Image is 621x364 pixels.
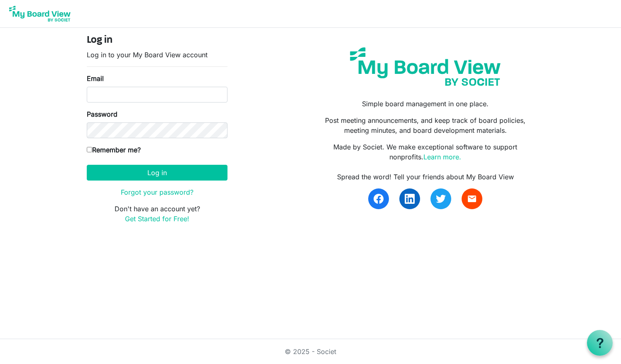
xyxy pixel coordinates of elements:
label: Email [87,73,104,83]
span: email [467,194,477,204]
p: Made by Societ. We make exceptional software to support nonprofits. [317,142,534,162]
img: twitter.svg [436,194,446,204]
img: linkedin.svg [405,194,415,204]
h4: Log in [87,34,227,46]
button: Log in [87,165,227,181]
a: Get Started for Free! [125,215,189,223]
a: email [462,188,482,209]
p: Simple board management in one place. [317,99,534,109]
label: Remember me? [87,145,141,155]
p: Don't have an account yet? [87,204,227,224]
a: © 2025 - Societ [285,347,336,356]
p: Log in to your My Board View account [87,50,227,60]
img: My Board View Logo [7,3,73,24]
img: facebook.svg [374,194,384,204]
p: Post meeting announcements, and keep track of board policies, meeting minutes, and board developm... [317,115,534,135]
label: Password [87,109,117,119]
img: my-board-view-societ.svg [344,41,507,92]
a: Forgot your password? [121,188,193,196]
a: Learn more. [423,153,461,161]
div: Spread the word! Tell your friends about My Board View [317,172,534,182]
input: Remember me? [87,147,92,152]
